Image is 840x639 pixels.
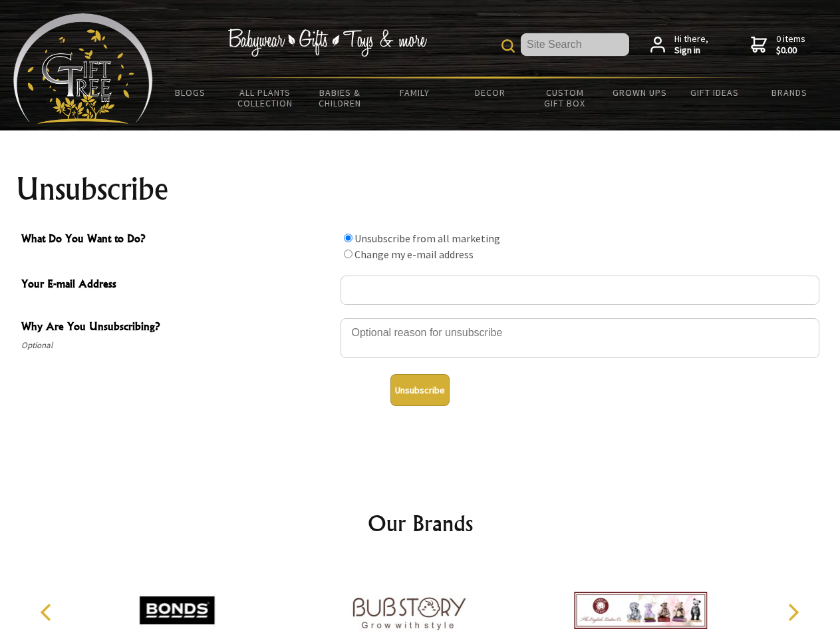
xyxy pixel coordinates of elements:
span: What Do You Want to Do? [21,230,334,250]
label: Change my e-mail address [354,248,474,261]
a: 0 items$0.00 [751,33,805,57]
strong: Sign in [674,45,708,57]
strong: $0.00 [776,45,805,57]
textarea: Why Are You Unsubscribing? [341,318,819,358]
h1: Unsubscribe [16,173,825,205]
a: Gift Ideas [677,79,752,106]
input: What Do You Want to Do? [344,250,352,258]
a: BLOGS [153,79,228,106]
input: What Do You Want to Do? [344,234,352,242]
button: Previous [33,598,63,627]
input: Site Search [521,33,629,56]
a: Custom Gift Box [527,79,603,117]
label: Unsubscribe from all marketing [354,232,500,245]
a: All Plants Collection [228,79,303,117]
span: 0 items [776,33,805,57]
img: Babywear - Gifts - Toys & more [227,29,427,57]
button: Unsubscribe [390,374,450,406]
span: Optional [21,337,334,353]
img: Babyware - Gifts - Toys and more... [13,13,153,124]
a: Decor [452,79,527,106]
a: Babies & Children [303,79,378,117]
img: product search [501,39,515,53]
input: Your E-mail Address [341,276,819,305]
button: Next [778,598,807,627]
span: Your E-mail Address [21,276,334,295]
h2: Our Brands [27,507,814,539]
span: Hi there, [674,33,708,57]
a: Family [378,79,453,106]
a: Grown Ups [602,79,677,106]
a: Hi there,Sign in [650,33,708,57]
span: Why Are You Unsubscribing? [21,318,334,337]
a: Brands [752,79,827,106]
